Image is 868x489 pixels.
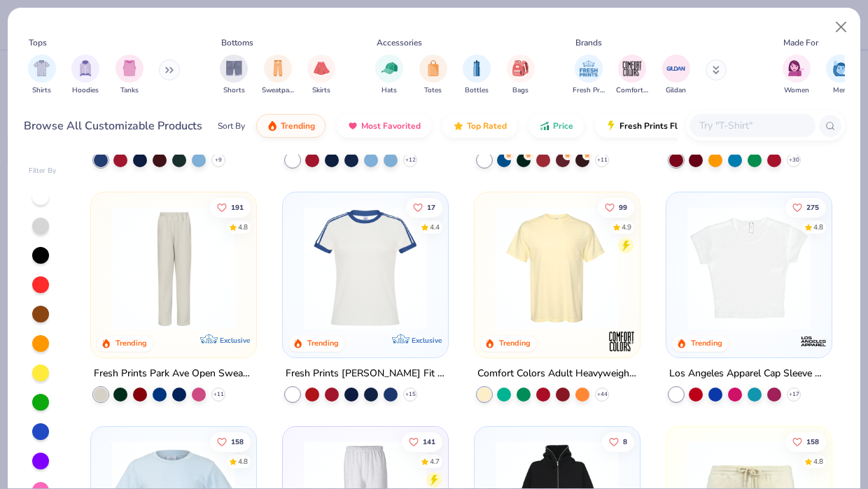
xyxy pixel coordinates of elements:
span: Skirts [312,85,330,96]
button: Like [598,197,634,217]
span: Exclusive [220,335,250,344]
span: Sweatpants [262,85,294,96]
span: Hats [381,85,397,96]
div: filter for Shorts [220,55,248,96]
div: filter for Bottles [463,55,491,96]
span: + 9 [215,156,222,164]
span: 17 [427,204,435,211]
div: Fresh Prints [PERSON_NAME] Fit [PERSON_NAME] Shirt with Stripes [286,364,445,382]
div: Bottoms [221,36,253,49]
div: filter for Comfort Colors [616,55,648,96]
button: filter button [307,55,335,96]
span: 141 [423,438,435,445]
img: 284e3bdb-833f-4f21-a3b0-720291adcbd9 [489,206,626,329]
button: filter button [71,55,99,96]
span: + 12 [405,156,416,164]
div: Browse All Customizable Products [24,118,202,134]
img: Hoodies Image [78,60,93,76]
div: 4.8 [239,222,248,232]
button: Like [402,432,442,451]
button: Like [785,432,826,451]
span: + 17 [788,390,799,398]
div: Comfort Colors Adult Heavyweight RS Pocket T-Shirt [477,364,637,382]
button: filter button [826,55,854,96]
button: filter button [220,55,248,96]
div: 4.4 [430,222,440,232]
div: Tops [29,36,47,49]
span: + 11 [213,390,224,398]
button: Like [211,197,251,217]
button: filter button [573,55,605,96]
span: Totes [424,85,442,96]
img: most_fav.gif [347,120,358,132]
div: Filter By [29,166,57,176]
img: f2707318-0607-4e9d-8b72-fe22b32ef8d9 [625,206,762,329]
button: filter button [419,55,447,96]
span: 99 [619,204,627,211]
div: filter for Sweatpants [262,55,294,96]
span: 191 [232,204,244,211]
div: filter for Shirts [28,55,56,96]
button: filter button [507,55,535,96]
div: 4.7 [430,456,440,467]
span: + 11 [596,156,607,164]
img: TopRated.gif [453,120,464,132]
button: Price [528,114,584,138]
button: Most Favorited [337,114,431,138]
span: Men [833,85,847,96]
div: filter for Skirts [307,55,335,96]
div: 4.9 [622,222,631,232]
span: Tanks [120,85,139,96]
img: Bottles Image [469,60,484,76]
div: filter for Hoodies [71,55,99,96]
span: 8 [623,438,627,445]
span: Bags [512,85,528,96]
img: Bags Image [512,60,528,76]
div: 4.8 [239,456,248,467]
div: filter for Gildan [662,55,690,96]
div: 4.8 [813,456,823,467]
button: filter button [783,55,811,96]
span: + 44 [596,390,607,398]
span: Hoodies [72,85,99,96]
img: Gildan Image [666,58,687,79]
button: Like [602,432,634,451]
button: Like [211,432,251,451]
button: filter button [662,55,690,96]
span: Shorts [223,85,245,96]
div: Accessories [377,36,422,49]
img: Shorts Image [226,60,242,76]
img: Sweatpants Image [270,60,286,76]
img: Comfort Colors Image [622,58,643,79]
div: 4.8 [813,222,823,232]
div: filter for Totes [419,55,447,96]
input: Try "T-Shirt" [698,118,806,134]
span: Fresh Prints Flash [619,120,692,132]
div: Los Angeles Apparel Cap Sleeve Baby Rib Crop Top [669,364,829,382]
img: Shirts Image [34,60,50,76]
span: Most Favorited [361,120,421,132]
img: flash.gif [605,120,617,132]
span: Exclusive [412,335,442,344]
img: 77058d13-6681-46a4-a602-40ee85a356b7 [434,206,571,329]
div: Fresh Prints Park Ave Open Sweatpants [94,364,253,382]
span: + 15 [405,390,416,398]
div: Brands [575,36,602,49]
span: 158 [806,438,819,445]
div: filter for Men [826,55,854,96]
img: trending.gif [267,120,278,132]
span: + 30 [788,156,799,164]
button: Like [406,197,442,217]
button: Top Rated [442,114,517,138]
div: filter for Tanks [115,55,143,96]
button: filter button [616,55,648,96]
button: Fresh Prints Flash [595,114,757,138]
img: e5540c4d-e74a-4e58-9a52-192fe86bec9f [297,206,434,329]
div: Sort By [218,120,245,132]
button: filter button [115,55,143,96]
button: Trending [256,114,325,138]
button: filter button [375,55,403,96]
span: Gildan [666,85,686,96]
span: Comfort Colors [616,85,648,96]
span: Bottles [465,85,489,96]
